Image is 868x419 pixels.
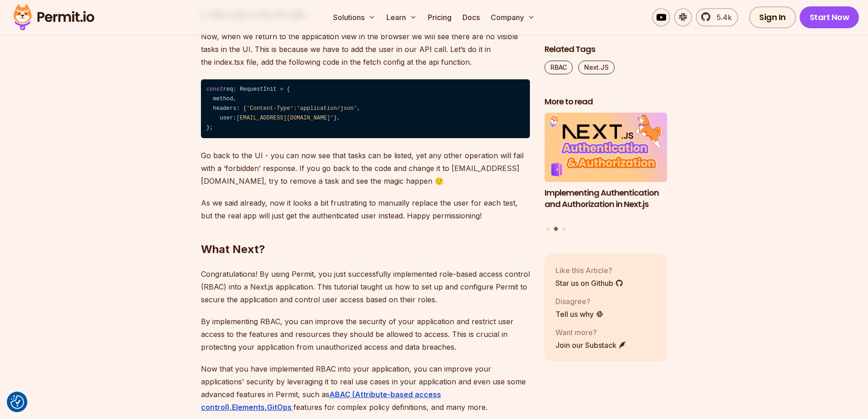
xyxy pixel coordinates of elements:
[800,6,859,28] a: Start Now
[267,403,292,412] strong: GitOps
[201,206,530,257] h2: What Next?
[544,113,668,222] a: Implementing Authentication and Authorization in Next.jsImplementing Authentication and Authoriza...
[10,395,24,409] img: Revisit consent button
[578,61,615,74] a: Next.JS
[236,115,334,121] span: [EMAIL_ADDRESS][DOMAIN_NAME]'
[544,113,668,233] div: Posts
[554,227,558,231] button: Go to slide 2
[555,340,627,351] a: Join our Substack
[546,227,550,231] button: Go to slide 1
[749,6,796,28] a: Sign In
[201,149,530,187] p: Go back to the UI - you can now see that tasks can be listed, yet any other operation will fail w...
[201,197,530,222] p: As we said already, now it looks a bit frustrating to manually replace the user for each test, bu...
[232,403,265,412] a: Elements
[544,44,668,55] h2: Related Tags
[562,227,565,231] button: Go to slide 3
[544,96,668,108] h2: More to read
[544,61,573,74] a: RBAC
[711,12,732,23] span: 5.4k
[424,8,455,26] a: Pricing
[544,113,668,182] img: Implementing Authentication and Authorization in Next.js
[201,268,530,306] p: Congratulations! By using Permit, you just successfully implemented role-based access control (RB...
[247,105,293,112] span: 'Content-Type'
[459,8,483,26] a: Docs
[544,113,668,222] li: 2 of 3
[544,187,668,210] h3: Implementing Authentication and Authorization in Next.js
[329,8,379,26] button: Solutions
[555,265,623,276] p: Like this Article?
[201,79,530,139] code: req: RequestInit = { method, headers: { : , user: }, };
[696,8,738,26] a: 5.4k
[555,278,623,289] a: Star us on Github
[201,315,530,353] p: By implementing RBAC, you can improve the security of your application and restrict user access t...
[383,8,421,26] button: Learn
[297,105,357,112] span: 'application/json'
[555,327,627,338] p: Want more?
[555,296,604,307] p: Disagree?
[555,309,604,320] a: Tell us why
[10,395,24,409] button: Consent Preferences
[9,2,98,33] img: Permit logo
[206,86,223,93] span: const
[267,403,293,412] a: GitOps
[201,30,530,68] p: Now, when we return to the application view in the browser we will see there are no visible tasks...
[487,8,539,26] button: Company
